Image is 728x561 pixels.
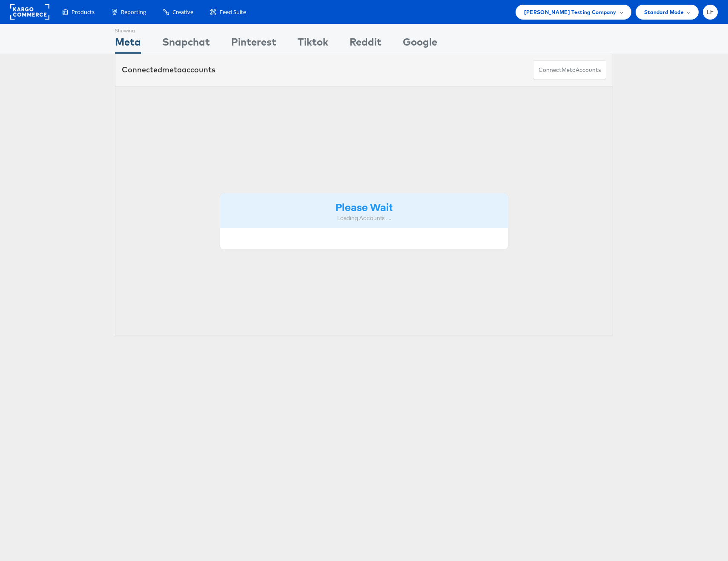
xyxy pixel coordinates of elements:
[162,34,210,54] div: Snapchat
[533,60,606,80] button: ConnectmetaAccounts
[350,34,381,54] div: Reddit
[335,200,393,214] strong: Please Wait
[115,34,141,54] div: Meta
[231,34,276,54] div: Pinterest
[122,64,215,75] div: Connected accounts
[562,66,576,74] span: meta
[403,34,437,54] div: Google
[644,8,684,17] span: Standard Mode
[72,8,95,16] span: Products
[115,24,141,34] div: Showing
[162,65,182,74] span: meta
[707,9,714,15] span: LF
[121,8,146,16] span: Reporting
[172,8,193,16] span: Creative
[298,34,328,54] div: Tiktok
[524,8,616,17] span: [PERSON_NAME] Testing Company
[226,214,502,222] div: Loading Accounts ....
[220,8,246,16] span: Feed Suite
